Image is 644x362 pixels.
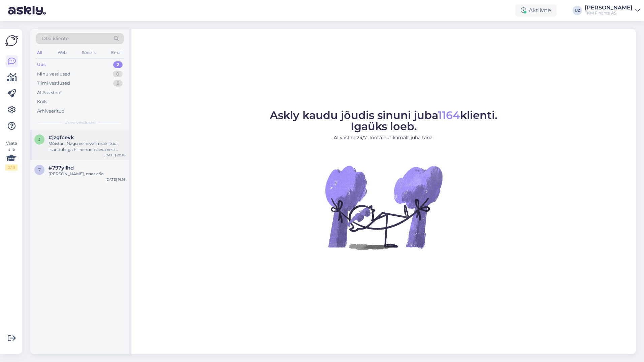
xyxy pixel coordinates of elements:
div: 2 [113,61,123,68]
div: Kõik [37,98,47,105]
div: 8 [113,80,123,87]
span: Askly kaudu jõudis sinuni juba klienti. Igaüks loeb. [270,109,497,133]
div: [PERSON_NAME], спасибо [49,171,125,177]
div: Mõistan. Nagu eelnevalt mainitud, lisandub iga hilinenud päeva eest 0.065% viivistasu, mis kuvata... [49,141,125,153]
span: #797yllhd [49,165,74,171]
span: j [38,137,40,142]
div: [DATE] 20:16 [104,153,125,158]
div: Uus [37,61,46,68]
div: Tiimi vestlused [37,80,70,87]
div: Minu vestlused [37,71,70,78]
a: [PERSON_NAME]TKM Finants AS [585,5,640,16]
div: AI Assistent [37,89,62,96]
div: TKM Finants AS [585,10,633,16]
span: Uued vestlused [64,120,96,126]
img: No Chat active [323,147,444,268]
div: [DATE] 16:16 [105,177,125,182]
span: 7 [38,167,41,172]
div: UZ [573,6,582,15]
div: Email [110,48,124,57]
div: Web [56,48,68,57]
div: Aktiivne [515,4,556,17]
span: 1164 [438,109,460,122]
span: #jzgfcevk [49,134,74,141]
div: 0 [113,71,123,78]
img: Askly Logo [5,34,18,47]
div: Vaata siia [5,140,18,171]
p: AI vastab 24/7. Tööta nutikamalt juba täna. [270,134,497,141]
div: [PERSON_NAME] [585,5,633,10]
div: Arhiveeritud [37,108,65,115]
div: Socials [80,48,97,57]
span: Otsi kliente [42,35,69,42]
div: All [36,48,43,57]
div: 2 / 3 [5,164,18,171]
